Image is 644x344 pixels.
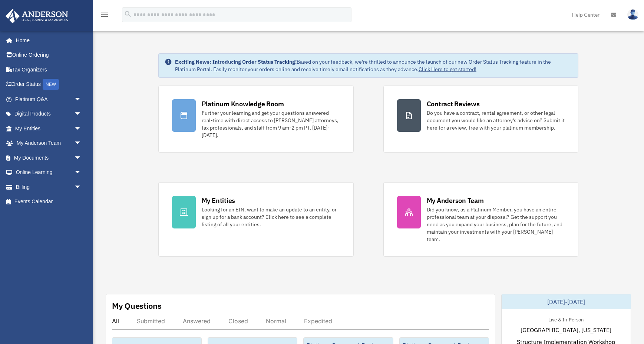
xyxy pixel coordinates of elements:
[5,33,89,48] a: Home
[5,165,93,180] a: Online Learningarrow_drop_down
[100,10,109,19] i: menu
[5,48,93,63] a: Online Ordering
[5,107,93,121] a: Digital Productsarrow_drop_down
[5,194,93,209] a: Events Calendar
[304,317,332,325] div: Expedited
[521,325,611,334] span: [GEOGRAPHIC_DATA], [US_STATE]
[5,136,93,151] a: My Anderson Teamarrow_drop_down
[419,66,476,73] a: Click Here to get started!
[74,136,89,151] span: arrow_drop_down
[383,86,579,153] a: Contract Reviews Do you have a contract, rental agreement, or other legal document you would like...
[627,9,638,20] img: User Pic
[383,182,579,257] a: My Anderson Team Did you know, as a Platinum Member, you have an entire professional team at your...
[266,317,286,325] div: Normal
[202,196,235,205] div: My Entities
[43,79,59,90] div: NEW
[502,294,631,309] div: [DATE]-[DATE]
[112,300,162,311] div: My Questions
[74,92,89,107] span: arrow_drop_down
[5,150,93,165] a: My Documentsarrow_drop_down
[427,99,480,108] div: Contract Reviews
[124,10,132,18] i: search
[542,315,589,323] div: Live & In-Person
[202,206,340,228] div: Looking for an EIN, want to make an update to an entity, or sign up for a bank account? Click her...
[74,165,89,180] span: arrow_drop_down
[74,107,89,122] span: arrow_drop_down
[137,317,165,325] div: Submitted
[175,59,297,65] strong: Exciting News: Introducing Order Status Tracking!
[5,92,93,107] a: Platinum Q&Aarrow_drop_down
[112,317,119,325] div: All
[100,13,109,19] a: menu
[158,86,354,153] a: Platinum Knowledge Room Further your learning and get your questions answered real-time with dire...
[202,109,340,139] div: Further your learning and get your questions answered real-time with direct access to [PERSON_NAM...
[175,58,572,73] div: Based on your feedback, we're thrilled to announce the launch of our new Order Status Tracking fe...
[427,196,484,205] div: My Anderson Team
[427,109,565,131] div: Do you have a contract, rental agreement, or other legal document you would like an attorney's ad...
[228,317,248,325] div: Closed
[3,9,70,23] img: Anderson Advisors Platinum Portal
[74,121,89,136] span: arrow_drop_down
[5,180,93,194] a: Billingarrow_drop_down
[202,99,284,108] div: Platinum Knowledge Room
[5,62,93,77] a: Tax Organizers
[5,77,93,92] a: Order StatusNEW
[427,206,565,243] div: Did you know, as a Platinum Member, you have an entire professional team at your disposal? Get th...
[158,182,354,257] a: My Entities Looking for an EIN, want to make an update to an entity, or sign up for a bank accoun...
[5,121,93,136] a: My Entitiesarrow_drop_down
[74,180,89,195] span: arrow_drop_down
[183,317,211,325] div: Answered
[74,150,89,166] span: arrow_drop_down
